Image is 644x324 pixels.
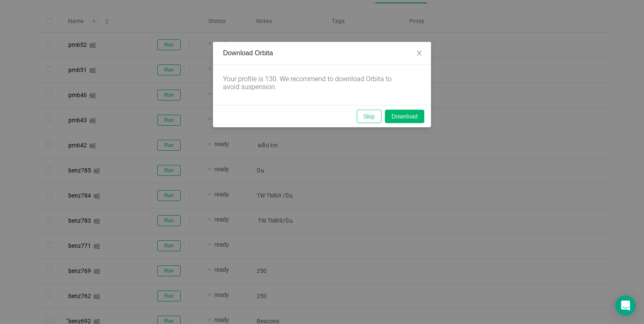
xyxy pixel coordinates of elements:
div: Your profile is 130. We recommend to download Orbita to avoid suspension. [223,75,408,91]
div: Open Intercom Messenger [615,296,636,316]
div: Download Orbita [223,49,421,58]
button: Skip [357,110,382,123]
button: Download [385,110,424,123]
i: icon: close [416,50,423,57]
button: Close [408,42,431,65]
